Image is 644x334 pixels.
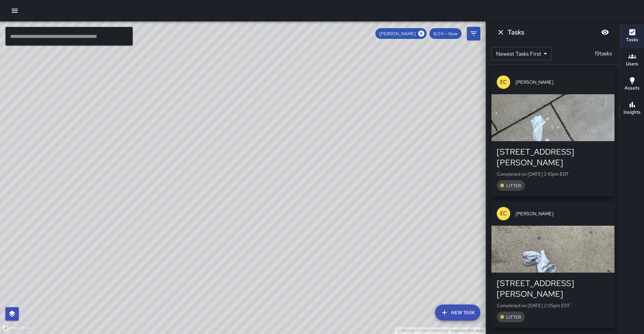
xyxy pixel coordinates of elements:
[598,25,612,39] button: Blur
[435,304,480,321] button: New Task
[507,27,524,38] h6: Tasks
[429,31,462,37] span: 8/24 — Now
[467,27,480,40] button: Filters
[516,79,609,86] span: [PERSON_NAME]
[502,183,525,188] span: LITTER
[620,24,644,48] button: Tasks
[497,147,609,168] div: [STREET_ADDRESS][PERSON_NAME]
[491,47,552,60] div: Newest Tasks First
[626,36,638,44] h6: Tasks
[516,210,609,217] span: [PERSON_NAME]
[491,70,614,196] button: EC[PERSON_NAME][STREET_ADDRESS][PERSON_NAME]Completed on [DATE] 2:10pm EDTLITTER
[491,202,614,328] button: EC[PERSON_NAME][STREET_ADDRESS][PERSON_NAME]Completed on [DATE] 2:05pm EDTLITTER
[494,25,507,39] button: Dismiss
[500,78,507,86] p: EC
[500,210,507,218] p: EC
[375,31,420,37] span: [PERSON_NAME]
[497,302,609,309] p: Completed on [DATE] 2:05pm EDT
[592,50,614,58] p: 19 tasks
[626,60,638,68] h6: Users
[620,48,644,72] button: Users
[497,278,609,299] div: [STREET_ADDRESS][PERSON_NAME]
[620,72,644,97] button: Assets
[502,314,525,320] span: LITTER
[375,28,427,39] div: [PERSON_NAME]
[497,171,609,177] p: Completed on [DATE] 2:10pm EDT
[625,85,640,92] h6: Assets
[620,97,644,121] button: Insights
[624,109,641,116] h6: Insights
